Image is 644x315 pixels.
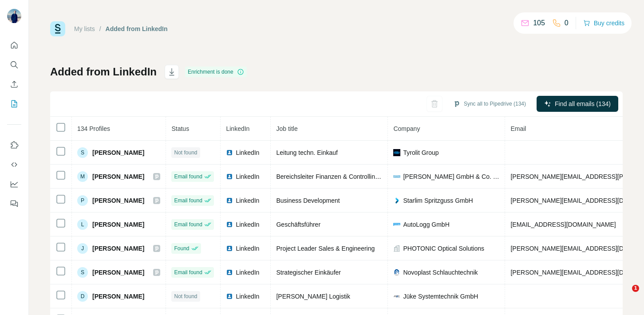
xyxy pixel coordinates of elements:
div: S [77,267,88,278]
span: [PERSON_NAME] [92,244,144,253]
button: Search [7,57,21,73]
span: Tyrolit Group [403,148,439,157]
span: [EMAIL_ADDRESS][DOMAIN_NAME] [510,221,616,228]
span: Business Development [276,197,340,204]
span: LinkedIn [236,268,259,277]
span: Job title [276,125,297,132]
span: Found [174,244,189,252]
span: PHOTONIC Optical Solutions [403,244,484,253]
button: Use Surfe on LinkedIn [7,137,21,153]
span: Email found [174,220,202,228]
span: LinkedIn [226,125,249,132]
button: Enrich CSV [7,76,21,92]
div: L [77,219,88,230]
span: Project Leader Sales & Engineering [276,245,375,252]
h1: Added from LinkedIn [50,65,157,79]
span: Novoplast Schlauchtechnik [403,268,478,277]
span: 1 [632,285,639,292]
span: [PERSON_NAME] [92,196,144,205]
span: Find all emails (134) [555,99,611,108]
button: Sync all to Pipedrive (134) [447,97,532,110]
span: Status [171,125,189,132]
img: Avatar [7,9,21,23]
span: [PERSON_NAME] Logistik [276,293,350,300]
img: company-logo [393,197,400,204]
span: LinkedIn [236,148,259,157]
span: Email [510,125,526,132]
button: Dashboard [7,176,21,192]
span: Email found [174,173,202,181]
p: 0 [565,18,569,28]
p: 105 [533,18,545,28]
img: company-logo [393,221,400,228]
button: Quick start [7,37,21,53]
span: AutoLogg GmbH [403,220,449,229]
img: LinkedIn logo [226,173,233,180]
img: LinkedIn logo [226,293,233,300]
img: company-logo [393,269,400,276]
img: LinkedIn logo [226,149,233,156]
button: Find all emails (134) [537,96,618,112]
img: Surfe Logo [50,21,65,36]
li: / [99,24,101,33]
img: LinkedIn logo [226,269,233,276]
button: Buy credits [583,17,624,29]
span: Starlim Spritzguss GmbH [403,196,473,205]
span: [PERSON_NAME] GmbH & Co. KG [403,172,499,181]
div: M [77,171,88,182]
span: [PERSON_NAME] [92,292,144,301]
button: Use Surfe API [7,157,21,173]
span: 134 Profiles [77,125,110,132]
span: [PERSON_NAME] [92,268,144,277]
span: Bereichsleiter Finanzen & Controlling (Prokurist) [276,173,409,180]
span: LinkedIn [236,172,259,181]
span: Geschäftsführer [276,221,320,228]
div: S [77,147,88,158]
img: LinkedIn logo [226,221,233,228]
img: company-logo [393,149,400,156]
span: Company [393,125,420,132]
img: LinkedIn logo [226,197,233,204]
div: P [77,195,88,206]
span: Not found [174,149,197,157]
span: LinkedIn [236,196,259,205]
div: Enrichment is done [185,67,247,77]
div: Added from LinkedIn [106,24,168,33]
iframe: Intercom live chat [614,285,635,306]
span: LinkedIn [236,244,259,253]
span: [PERSON_NAME] [92,172,144,181]
img: company-logo [393,173,400,180]
img: company-logo [393,293,400,300]
div: J [77,243,88,254]
span: LinkedIn [236,292,259,301]
span: Email found [174,197,202,205]
span: [PERSON_NAME] [92,220,144,229]
span: LinkedIn [236,220,259,229]
span: Not found [174,292,197,300]
span: Email found [174,268,202,276]
img: LinkedIn logo [226,245,233,252]
div: D [77,291,88,302]
button: Feedback [7,196,21,212]
button: My lists [7,96,21,112]
span: Leitung techn. Einkauf [276,149,338,156]
a: My lists [74,25,95,32]
span: [PERSON_NAME] [92,148,144,157]
span: Strategischer Einkäufer [276,269,341,276]
span: Jüke Systemtechnik GmbH [403,292,478,301]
